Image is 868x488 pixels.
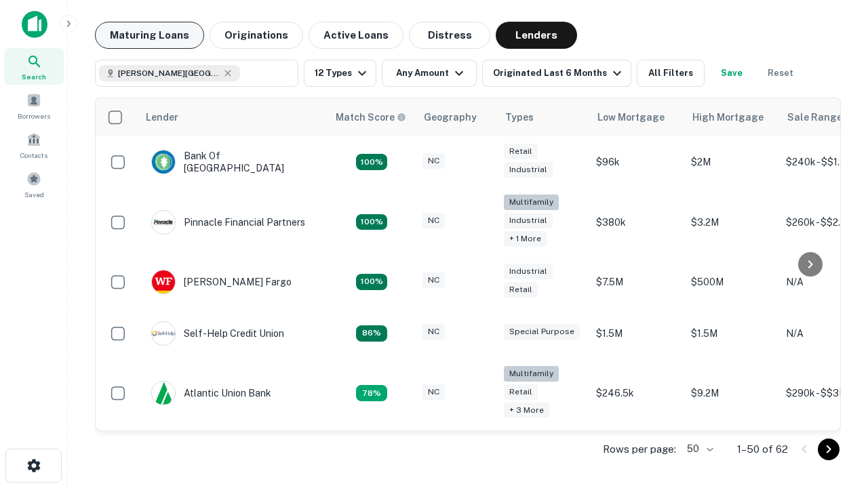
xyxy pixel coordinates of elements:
[416,98,497,136] th: Geography
[603,441,676,457] p: Rows per page:
[422,272,445,288] div: NC
[497,98,589,136] th: Types
[146,109,178,125] div: Lender
[22,71,46,82] span: Search
[18,110,50,121] span: Borrowers
[589,308,684,359] td: $1.5M
[151,210,305,235] div: Pinnacle Financial Partners
[356,154,387,170] div: Matching Properties: 14, hasApolloMatch: undefined
[4,48,64,85] a: Search
[504,162,553,178] div: Industrial
[356,385,387,401] div: Matching Properties: 10, hasApolloMatch: undefined
[589,256,684,308] td: $7.5M
[504,213,553,228] div: Industrial
[304,60,376,87] button: 12 Types
[504,366,559,382] div: Multifamily
[422,213,445,228] div: NC
[504,403,549,418] div: + 3 more
[152,322,175,345] img: picture
[589,188,684,256] td: $380k
[4,166,64,203] a: Saved
[787,109,842,125] div: Sale Range
[422,153,445,169] div: NC
[710,60,753,87] button: Save your search to get updates of matches that match your search criteria.
[496,22,577,49] button: Lenders
[684,256,779,308] td: $500M
[210,22,303,49] button: Originations
[684,359,779,428] td: $9.2M
[118,67,220,79] span: [PERSON_NAME][GEOGRAPHIC_DATA], [GEOGRAPHIC_DATA]
[682,439,715,459] div: 50
[504,282,538,298] div: Retail
[692,109,764,125] div: High Mortgage
[151,321,284,346] div: Self-help Credit Union
[309,22,403,49] button: Active Loans
[356,214,387,230] div: Matching Properties: 23, hasApolloMatch: undefined
[422,324,445,340] div: NC
[504,324,580,340] div: Special Purpose
[684,136,779,188] td: $2M
[504,195,559,210] div: Multifamily
[22,11,47,38] img: capitalize-icon.png
[589,359,684,428] td: $246.5k
[684,188,779,256] td: $3.2M
[152,382,175,405] img: picture
[409,22,490,49] button: Distress
[482,60,631,87] button: Originated Last 6 Months
[152,270,175,293] img: picture
[151,150,314,174] div: Bank Of [GEOGRAPHIC_DATA]
[818,439,840,460] button: Go to next page
[20,150,47,161] span: Contacts
[504,264,553,279] div: Industrial
[505,109,534,125] div: Types
[336,110,406,125] div: Capitalize uses an advanced AI algorithm to match your search with the best lender. The match sco...
[759,60,802,87] button: Reset
[95,22,204,49] button: Maturing Loans
[4,87,64,124] a: Borrowers
[737,441,788,457] p: 1–50 of 62
[152,211,175,234] img: picture
[151,381,271,405] div: Atlantic Union Bank
[328,98,416,136] th: Capitalize uses an advanced AI algorithm to match your search with the best lender. The match sco...
[138,98,328,136] th: Lender
[356,274,387,290] div: Matching Properties: 14, hasApolloMatch: undefined
[597,109,665,125] div: Low Mortgage
[152,150,175,174] img: picture
[422,384,445,400] div: NC
[504,384,538,400] div: Retail
[504,231,547,247] div: + 1 more
[589,136,684,188] td: $96k
[637,60,705,87] button: All Filters
[4,127,64,163] a: Contacts
[382,60,477,87] button: Any Amount
[684,98,779,136] th: High Mortgage
[493,65,625,81] div: Originated Last 6 Months
[24,189,44,200] span: Saved
[356,325,387,342] div: Matching Properties: 11, hasApolloMatch: undefined
[151,270,292,294] div: [PERSON_NAME] Fargo
[684,308,779,359] td: $1.5M
[589,98,684,136] th: Low Mortgage
[424,109,477,125] div: Geography
[504,144,538,159] div: Retail
[800,380,868,445] iframe: Chat Widget
[336,110,403,125] h6: Match Score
